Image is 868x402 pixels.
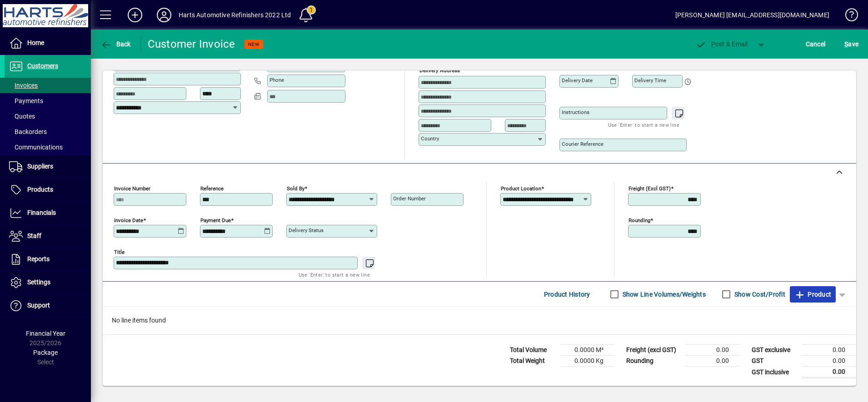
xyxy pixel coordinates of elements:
[747,345,802,356] td: GST exclusive
[27,209,56,216] span: Financials
[5,139,91,155] a: Communications
[299,269,370,280] mat-hint: Use 'Enter' to start a new line
[5,294,91,317] a: Support
[421,135,439,142] mat-label: Country
[803,36,828,52] button: Cancel
[98,36,133,52] button: Back
[802,356,856,367] td: 0.00
[540,286,594,303] button: Product History
[27,302,50,309] span: Support
[27,255,50,263] span: Reports
[844,40,848,48] span: S
[802,367,856,378] td: 0.00
[733,290,785,299] label: Show Cost/Profit
[560,345,614,356] td: 0.0000 M³
[501,185,541,192] mat-label: Product location
[790,286,836,303] button: Product
[747,367,802,378] td: GST inclusive
[806,37,826,51] span: Cancel
[100,40,131,48] span: Back
[200,185,224,192] mat-label: Reference
[27,186,53,193] span: Products
[794,287,831,302] span: Product
[622,345,685,356] td: Freight (excl GST)
[505,345,560,356] td: Total Volume
[5,124,91,139] a: Backorders
[114,217,143,223] mat-label: Invoice date
[9,97,43,104] span: Payments
[179,8,291,22] div: Harts Automotive Refinishers 2022 Ltd
[5,202,91,224] a: Financials
[5,93,91,109] a: Payments
[608,119,679,130] mat-hint: Use 'Enter' to start a new line
[114,185,150,192] mat-label: Invoice number
[747,356,802,367] td: GST
[287,185,304,192] mat-label: Sold by
[27,39,44,46] span: Home
[842,36,861,52] button: Save
[5,155,91,178] a: Suppliers
[91,36,141,52] app-page-header-button: Back
[562,77,593,84] mat-label: Delivery date
[562,141,604,147] mat-label: Courier Reference
[200,217,231,223] mat-label: Payment due
[5,179,91,201] a: Products
[148,37,235,51] div: Customer Invoice
[691,36,753,52] button: Post & Email
[621,290,706,299] label: Show Line Volumes/Weights
[103,307,856,334] div: No line items found
[5,271,91,294] a: Settings
[9,128,47,135] span: Backorders
[27,163,53,170] span: Suppliers
[27,278,50,286] span: Settings
[26,330,65,337] span: Financial Year
[634,77,666,84] mat-label: Delivery time
[629,185,671,192] mat-label: Freight (excl GST)
[33,349,58,356] span: Package
[562,109,589,115] mat-label: Instructions
[9,113,35,120] span: Quotes
[505,356,560,367] td: Total Weight
[393,195,426,202] mat-label: Order number
[5,32,91,55] a: Home
[622,356,685,367] td: Rounding
[675,8,829,22] div: [PERSON_NAME] [EMAIL_ADDRESS][DOMAIN_NAME]
[5,109,91,124] a: Quotes
[5,225,91,248] a: Staff
[27,62,58,69] span: Customers
[838,2,857,31] a: Knowledge Base
[685,345,740,356] td: 0.00
[114,249,125,255] mat-label: Title
[685,356,740,367] td: 0.00
[629,217,650,223] mat-label: Rounding
[120,7,150,23] button: Add
[27,232,41,239] span: Staff
[844,37,858,51] span: ave
[5,78,91,93] a: Invoices
[150,7,179,23] button: Profile
[9,82,38,89] span: Invoices
[289,227,324,233] mat-label: Delivery status
[695,40,748,48] span: ost & Email
[560,356,614,367] td: 0.0000 Kg
[544,287,590,302] span: Product History
[9,144,63,151] span: Communications
[248,41,259,47] span: NEW
[711,40,715,48] span: P
[802,345,856,356] td: 0.00
[269,77,284,83] mat-label: Phone
[5,248,91,271] a: Reports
